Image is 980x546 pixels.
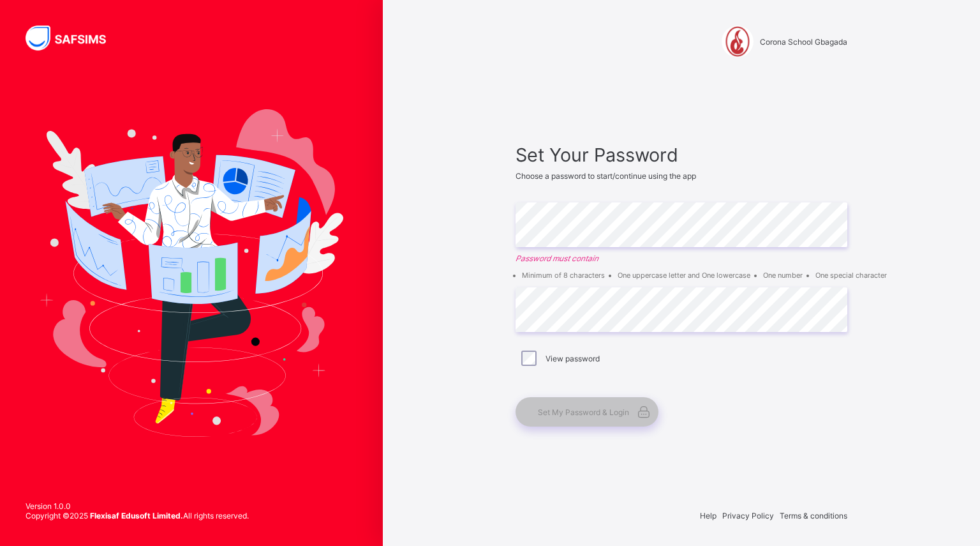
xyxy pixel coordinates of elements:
[522,271,605,280] li: Minimum of 8 characters
[516,254,847,263] em: Password must contain
[538,407,629,417] span: Set My Password & Login
[763,271,803,280] li: One number
[40,109,343,436] img: Hero Image
[516,144,847,166] span: Set Your Password
[780,511,847,520] span: Terms & conditions
[516,171,696,181] span: Choose a password to start/continue using the app
[26,511,249,520] span: Copyright © 2025 All rights reserved.
[26,501,249,511] span: Version 1.0.0
[722,511,774,520] span: Privacy Policy
[760,37,847,47] span: Corona School Gbagada
[700,511,716,520] span: Help
[546,354,600,363] label: View password
[722,26,754,57] img: Corona School Gbagada
[618,271,750,280] li: One uppercase letter and One lowercase
[90,511,183,520] strong: Flexisaf Edusoft Limited.
[26,26,121,50] img: SAFSIMS Logo
[815,271,887,280] li: One special character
